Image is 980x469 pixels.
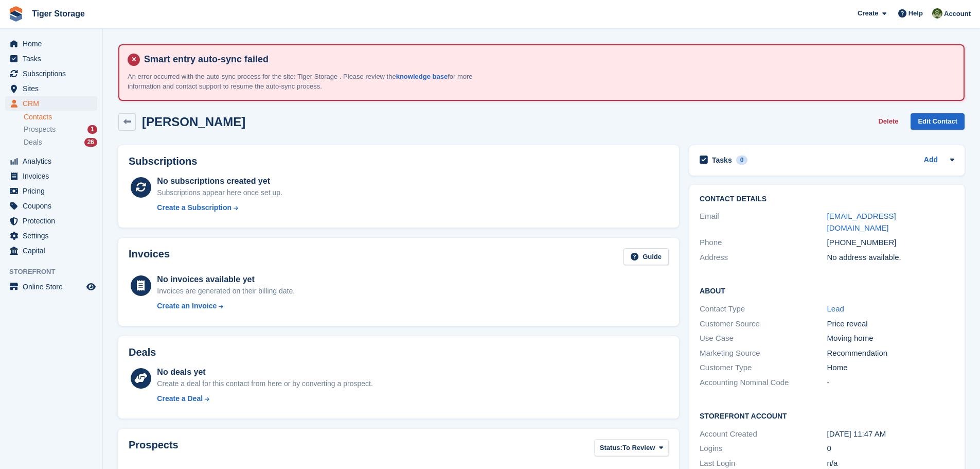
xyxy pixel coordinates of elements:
h2: Deals [129,346,156,358]
a: Create an Invoice [157,301,295,311]
span: Help [908,8,923,19]
div: Recommendation [827,348,954,359]
div: Invoices are generated on their billing date. [157,286,295,297]
div: No subscriptions created yet [157,175,282,187]
h2: Invoices [129,248,170,265]
a: Edit Contact [911,113,965,130]
h2: Tasks [712,155,732,165]
div: 1 [87,125,97,134]
div: - [827,377,954,389]
div: 0 [736,155,748,165]
a: menu [5,229,97,243]
div: Address [700,252,827,264]
div: Phone [700,237,827,249]
a: menu [5,199,97,213]
h2: Contact Details [700,195,954,203]
span: Settings [23,229,84,243]
div: [PHONE_NUMBER] [827,237,954,249]
a: Create a Subscription [157,202,282,213]
div: No address available. [827,252,954,264]
a: Add [924,154,938,166]
span: Protection [23,214,84,228]
a: menu [5,169,97,183]
h2: [PERSON_NAME] [142,115,245,129]
span: Prospects [24,125,56,134]
div: Email [700,211,827,234]
div: Create a Subscription [157,202,231,213]
span: Pricing [23,184,84,198]
span: Coupons [23,199,84,213]
a: Guide [623,248,669,265]
a: menu [5,214,97,228]
a: menu [5,184,97,198]
a: Create a Deal [157,393,372,404]
span: Create [858,8,878,19]
h2: Prospects [129,439,179,458]
div: Customer Source [700,318,827,330]
div: 0 [827,443,954,455]
button: Status: To Review [594,439,669,456]
div: [DATE] 11:47 AM [827,428,954,440]
a: menu [5,96,97,111]
div: Account Created [700,428,827,440]
a: menu [5,244,97,258]
div: Logins [700,443,827,455]
span: Capital [23,244,84,258]
div: Create an Invoice [157,301,217,311]
a: [EMAIL_ADDRESS][DOMAIN_NAME] [827,212,896,232]
h4: Smart entry auto-sync failed [140,54,955,65]
a: menu [5,280,97,294]
div: Subscriptions appear here once set up. [157,187,282,198]
div: Customer Type [700,362,827,374]
a: menu [5,81,97,96]
button: Delete [874,113,902,130]
span: Account [944,9,971,19]
a: Prospects 1 [24,124,97,135]
div: Use Case [700,333,827,344]
a: menu [5,154,97,168]
p: An error occurred with the auto-sync process for the site: Tiger Storage . Please review the for ... [128,72,488,92]
div: 26 [84,138,97,147]
a: Lead [827,304,844,313]
span: Analytics [23,154,84,168]
div: Marketing Source [700,348,827,359]
a: Tiger Storage [28,5,89,22]
div: Contact Type [700,303,827,315]
div: No deals yet [157,366,372,378]
div: Create a deal for this contact from here or by converting a prospect. [157,378,372,389]
span: Status: [600,443,622,453]
div: Moving home [827,333,954,344]
a: Contacts [24,112,97,122]
a: menu [5,37,97,51]
span: CRM [23,96,84,111]
a: knowledge base [396,73,448,80]
h2: Subscriptions [129,155,669,167]
span: Subscriptions [23,66,84,81]
div: Accounting Nominal Code [700,377,827,389]
span: Storefront [9,267,102,277]
span: Deals [24,137,42,147]
span: Tasks [23,51,84,66]
span: Online Store [23,280,84,294]
div: No invoices available yet [157,273,295,286]
span: Sites [23,81,84,96]
span: Home [23,37,84,51]
a: menu [5,66,97,81]
a: menu [5,51,97,66]
img: stora-icon-8386f47178a22dfd0bd8f6a31ec36ba5ce8667c1dd55bd0f319d3a0aa187defe.svg [8,6,24,22]
span: To Review [622,443,655,453]
a: Preview store [85,281,97,293]
div: Home [827,362,954,374]
img: Matthew Ellwood [932,8,942,19]
span: Invoices [23,169,84,183]
div: Create a Deal [157,393,203,404]
div: Price reveal [827,318,954,330]
h2: About [700,285,954,296]
h2: Storefront Account [700,410,954,421]
a: Deals 26 [24,137,97,148]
